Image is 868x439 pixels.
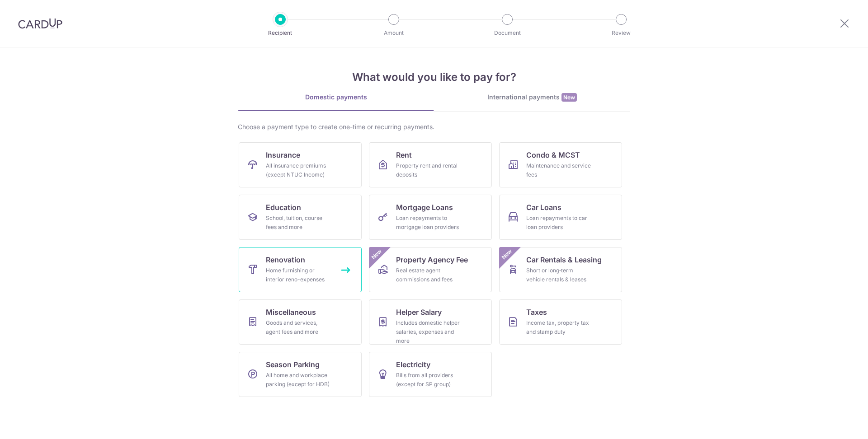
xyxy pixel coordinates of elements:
span: New [500,247,514,262]
a: RenovationHome furnishing or interior reno-expenses [239,247,362,292]
span: Mortgage Loans [396,202,453,213]
div: School, tuition, course fees and more [266,214,331,232]
a: EducationSchool, tuition, course fees and more [239,195,362,240]
div: Short or long‑term vehicle rentals & leases [526,266,591,284]
a: Mortgage LoansLoan repayments to mortgage loan providers [369,195,492,240]
div: All home and workplace parking (except for HDB) [266,371,331,389]
span: Car Rentals & Leasing [526,254,602,265]
a: Car LoansLoan repayments to car loan providers [499,195,622,240]
div: All insurance premiums (except NTUC Income) [266,161,331,179]
span: Education [266,202,301,213]
a: Car Rentals & LeasingShort or long‑term vehicle rentals & leasesNew [499,247,622,292]
img: CardUp [18,18,62,29]
div: Bills from all providers (except for SP group) [396,371,461,389]
span: Car Loans [526,202,561,213]
div: Loan repayments to car loan providers [526,214,591,232]
a: Season ParkingAll home and workplace parking (except for HDB) [239,352,362,397]
div: Home furnishing or interior reno-expenses [266,266,331,284]
a: InsuranceAll insurance premiums (except NTUC Income) [239,142,362,187]
div: International payments [434,93,630,102]
a: RentProperty rent and rental deposits [369,142,492,187]
span: Insurance [266,149,300,160]
span: Renovation [266,254,305,265]
span: Electricity [396,359,430,370]
div: Real estate agent commissions and fees [396,266,461,284]
div: Maintenance and service fees [526,161,591,179]
div: Domestic payments [238,93,434,102]
div: Property rent and rental deposits [396,161,461,179]
span: New [561,93,577,102]
span: Taxes [526,307,547,318]
span: Season Parking [266,359,320,370]
span: Rent [396,149,412,160]
a: Property Agency FeeReal estate agent commissions and feesNew [369,247,492,292]
a: MiscellaneousGoods and services, agent fees and more [239,299,362,345]
div: Income tax, property tax and stamp duty [526,318,591,336]
div: Loan repayments to mortgage loan providers [396,214,461,232]
p: Recipient [247,28,314,37]
h4: What would you like to pay for? [238,69,630,85]
div: Includes domestic helper salaries, expenses and more [396,318,461,346]
p: Document [474,28,541,37]
a: TaxesIncome tax, property tax and stamp duty [499,299,622,345]
span: Condo & MCST [526,149,580,160]
a: Condo & MCSTMaintenance and service fees [499,142,622,187]
p: Amount [360,28,427,37]
a: ElectricityBills from all providers (except for SP group) [369,352,492,397]
span: Miscellaneous [266,307,316,318]
a: Helper SalaryIncludes domestic helper salaries, expenses and more [369,299,492,345]
span: Helper Salary [396,307,442,318]
span: New [369,247,384,262]
div: Goods and services, agent fees and more [266,318,331,336]
span: Property Agency Fee [396,254,468,265]
p: Review [588,28,655,37]
div: Choose a payment type to create one-time or recurring payments. [238,122,630,131]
